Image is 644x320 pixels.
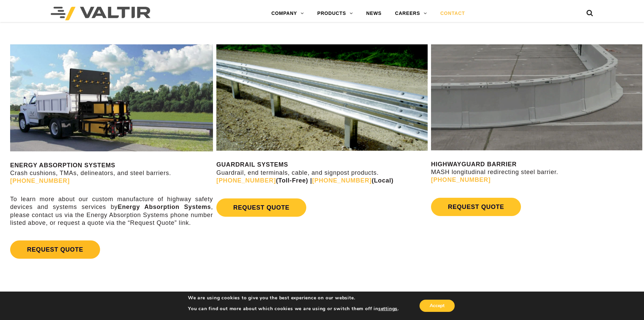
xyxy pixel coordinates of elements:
a: [PHONE_NUMBER] [216,177,276,184]
a: CAREERS [388,7,434,20]
a: CONTACT [433,7,472,20]
strong: Energy Absorption Systems [118,204,211,210]
a: COMPANY [265,7,311,20]
a: REQUEST QUOTE [216,198,306,217]
p: To learn more about our custom manufacture of highway safety devices and systems services by , pl... [10,195,213,227]
a: REQUEST QUOTE [431,198,521,216]
strong: HIGHWAYGUARD BARRIER [431,161,517,168]
p: MASH longitudinal redirecting steel barrier. [431,161,642,184]
img: Valtir [51,7,150,20]
strong: GUARDRAIL SYSTEMS [216,161,288,168]
p: Crash cushions, TMAs, delineators, and steel barriers. [10,162,213,185]
button: settings [378,306,398,312]
a: NEWS [359,7,388,20]
img: Guardrail Contact Us Page Image [216,44,428,151]
p: You can find out more about which cookies we are using or switch them off in . [188,306,399,312]
a: REQUEST QUOTE [10,240,100,259]
p: We are using cookies to give you the best experience on our website. [188,295,399,301]
button: Accept [420,300,455,312]
strong: ENERGY ABSORPTION SYSTEMS [10,162,115,169]
strong: (Toll-Free) | (Local) [216,177,393,184]
img: SS180M Contact Us Page Image [10,44,213,151]
p: Guardrail, end terminals, cable, and signpost products. [216,161,428,185]
a: [PHONE_NUMBER] [431,176,491,183]
a: [PHONE_NUMBER] [10,177,70,184]
img: Radius-Barrier-Section-Highwayguard3 [431,44,642,150]
a: [PHONE_NUMBER] [312,177,372,184]
a: PRODUCTS [311,7,360,20]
